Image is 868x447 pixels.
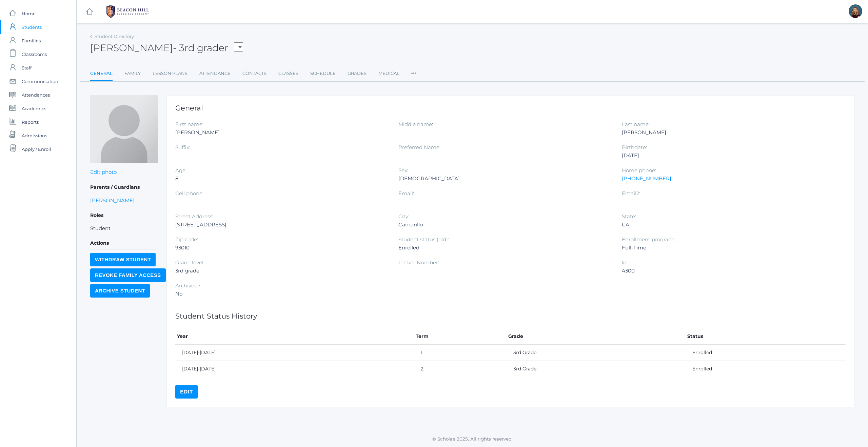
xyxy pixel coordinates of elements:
[622,128,835,137] div: [PERSON_NAME]
[622,167,656,174] label: Home phone:
[175,244,388,252] div: 93010
[22,61,32,75] span: Staff
[175,128,388,137] div: [PERSON_NAME]
[22,129,47,142] span: Admissions
[22,88,50,102] span: Attendances
[124,67,141,80] a: Family
[175,213,213,220] label: Street Address:
[378,67,399,80] a: Medical
[175,328,414,345] th: Year
[310,67,336,80] a: Schedule
[686,345,846,361] td: Enrolled
[622,236,675,243] label: Enrollment program:
[175,312,846,320] h1: Student Status History
[398,121,433,127] label: Middle name:
[175,267,388,275] div: 3rd grade
[175,167,186,174] label: Age:
[90,197,135,204] a: [PERSON_NAME]
[175,282,201,289] label: Archived?:
[22,142,51,156] span: Apply / Enroll
[414,328,507,345] th: Term
[849,4,862,18] div: Lindsay Leeds
[398,175,611,183] div: [DEMOGRAPHIC_DATA]
[95,34,134,39] a: Student Directory
[622,213,636,220] label: State:
[90,253,156,266] input: Withdraw Student
[507,361,686,377] td: 3rd Grade
[175,190,203,197] label: Cell phone:
[90,169,117,175] a: Edit photo
[90,67,113,81] a: General
[175,121,203,127] label: First name:
[22,34,41,47] span: Families
[175,104,846,112] h1: General
[173,42,228,54] span: - 3rd grader
[22,75,58,88] span: Communication
[686,361,846,377] td: Enrolled
[90,238,158,249] h5: Actions
[622,151,835,160] div: [DATE]
[278,67,298,80] a: Classes
[398,244,611,252] div: Enrolled
[175,221,388,229] div: [STREET_ADDRESS]
[686,328,846,345] th: Status
[22,20,42,34] span: Students
[90,268,166,282] input: Revoke Family Access
[77,435,868,442] p: © Scholae 2025. All rights reserved.
[90,225,158,232] li: Student
[622,175,671,182] a: [PHONE_NUMBER]
[175,259,204,266] label: Grade level:
[175,236,198,243] label: Zip code:
[622,144,647,150] label: Birthdate:
[398,259,439,266] label: Locker Number:
[90,182,158,193] h5: Parents / Guardians
[153,67,188,80] a: Lesson Plans
[622,259,628,266] label: Id:
[175,144,190,150] label: Suffix:
[90,95,158,163] img: Francisco Lopez
[22,115,39,129] span: Reports
[398,236,449,243] label: Student status (old):
[242,67,267,80] a: Contacts
[398,167,408,174] label: Sex:
[398,221,611,229] div: Camarillo
[175,290,388,298] div: No
[398,190,414,197] label: Email:
[175,361,414,377] td: [DATE]-[DATE]
[22,102,46,115] span: Academics
[175,345,414,361] td: [DATE]-[DATE]
[22,7,36,20] span: Home
[622,190,640,197] label: Email2:
[414,345,507,361] td: 1
[90,43,243,53] h2: [PERSON_NAME]
[90,210,158,221] h5: Roles
[414,361,507,377] td: 2
[622,221,835,229] div: CA
[622,244,835,252] div: Full-Time
[622,267,835,275] div: 4300
[175,175,388,183] div: 8
[348,67,367,80] a: Grades
[90,284,150,298] input: Archive Student
[398,144,440,150] label: Preferred Name:
[199,67,231,80] a: Attendance
[22,47,47,61] span: Classrooms
[398,213,409,220] label: City:
[622,121,650,127] label: Last name:
[507,328,686,345] th: Grade
[102,3,153,20] img: BHCALogos-05-308ed15e86a5a0abce9b8dd61676a3503ac9727e845dece92d48e8588c001991.png
[507,345,686,361] td: 3rd Grade
[175,385,198,399] a: Edit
